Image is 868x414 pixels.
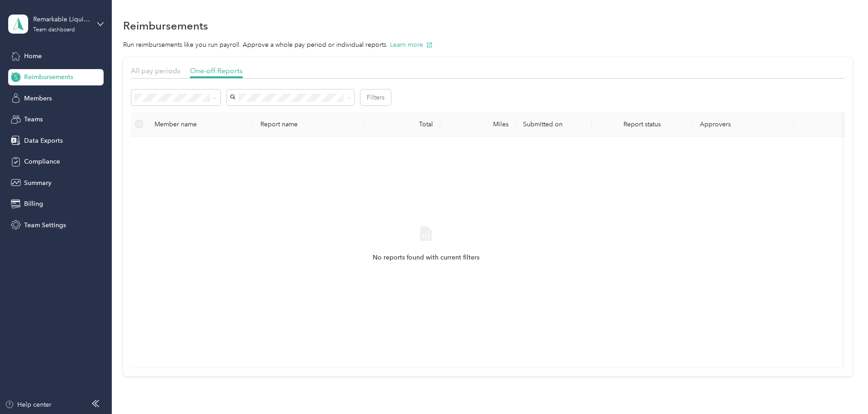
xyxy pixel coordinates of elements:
span: Members [24,94,52,103]
div: Miles [448,120,509,128]
div: Team dashboard [33,27,75,33]
span: Report status [599,120,685,128]
span: One-off Reports [190,66,243,75]
button: Help center [5,400,51,409]
div: Member name [155,120,246,128]
h1: Reimbursements [123,21,208,30]
span: Teams [24,115,43,124]
span: All pay periods [131,66,180,75]
th: Report name [253,112,364,137]
div: Remarkable Liquids [33,15,90,24]
span: Compliance [24,157,60,166]
span: No reports found with current filters [373,253,479,263]
span: Home [24,51,42,61]
th: Member name [147,112,253,137]
span: Data Exports [24,136,63,145]
span: Reimbursements [24,72,73,82]
span: Summary [24,178,51,188]
p: Run reimbursements like you run payroll. Approve a whole pay period or individual reports. [123,40,853,50]
th: Submitted on [516,112,592,137]
button: Learn more [390,40,433,50]
span: Billing [24,199,43,209]
button: Filters [360,90,391,105]
div: Total [372,120,433,128]
span: Team Settings [24,220,66,230]
iframe: Everlance-gr Chat Button Frame [817,363,868,414]
th: Approvers [693,112,793,137]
